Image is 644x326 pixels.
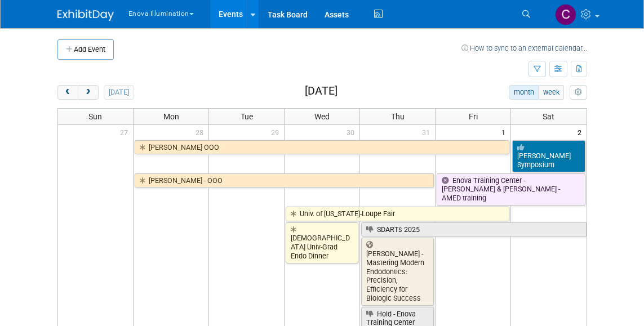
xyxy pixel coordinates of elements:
[361,222,587,237] a: SDARTs 2025
[575,89,582,96] i: Personalize Calendar
[461,44,587,52] a: How to sync to an external calendar...
[88,112,102,121] span: Sun
[57,85,78,100] button: prev
[469,112,478,121] span: Fri
[119,125,133,139] span: 27
[314,112,330,121] span: Wed
[391,112,405,121] span: Thu
[305,85,337,97] h2: [DATE]
[361,238,434,305] a: [PERSON_NAME] - Mastering Modern Endodontics: Precision, Efficiency for Biologic Success
[421,125,435,139] span: 31
[576,125,587,139] span: 2
[286,207,509,221] a: Univ. of [US_STATE]-Loupe Fair
[543,112,554,121] span: Sat
[509,85,539,100] button: month
[57,10,114,21] img: ExhibitDay
[555,4,576,25] img: Coley McClendon
[345,125,359,139] span: 30
[270,125,284,139] span: 29
[286,222,358,264] a: [DEMOGRAPHIC_DATA] Univ-Grad Endo Dinner
[570,85,587,100] button: myCustomButton
[135,173,434,188] a: [PERSON_NAME] - OOO
[512,140,585,172] a: [PERSON_NAME] Symposium
[241,112,253,121] span: Tue
[104,85,134,100] button: [DATE]
[57,39,114,60] button: Add Event
[500,125,510,139] span: 1
[437,173,585,206] a: Enova Training Center - [PERSON_NAME] & [PERSON_NAME] - AMED training
[135,140,509,155] a: [PERSON_NAME] OOO
[163,112,179,121] span: Mon
[538,85,564,100] button: week
[78,85,99,100] button: next
[194,125,208,139] span: 28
